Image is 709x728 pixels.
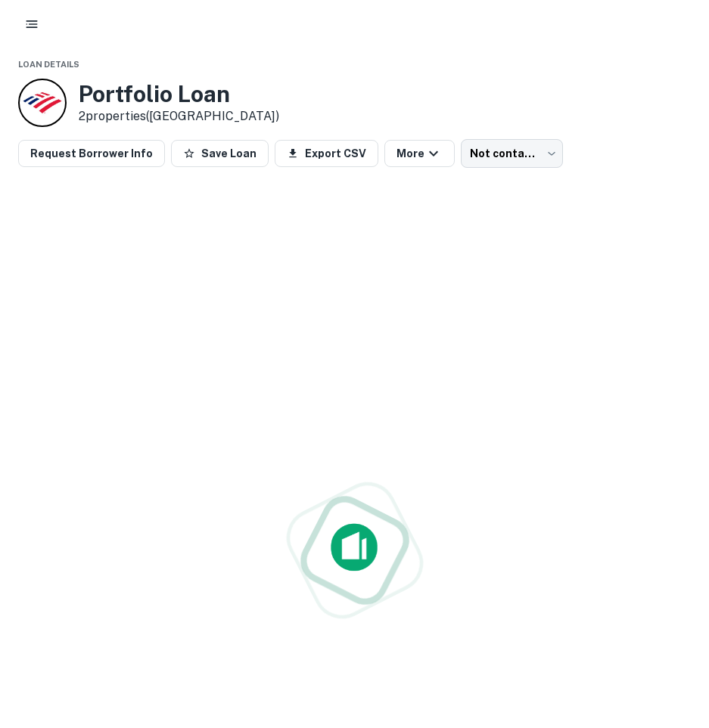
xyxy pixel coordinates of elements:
[79,80,279,107] h3: Portfolio Loan
[384,140,455,167] button: More
[275,140,378,167] button: Export CSV
[171,140,269,167] button: Save Loan
[461,139,563,168] div: Not contacted
[633,607,709,680] iframe: Chat Widget
[18,140,165,167] button: Request Borrower Info
[18,60,79,69] span: Loan Details
[79,107,279,125] p: 2 properties ([GEOGRAPHIC_DATA])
